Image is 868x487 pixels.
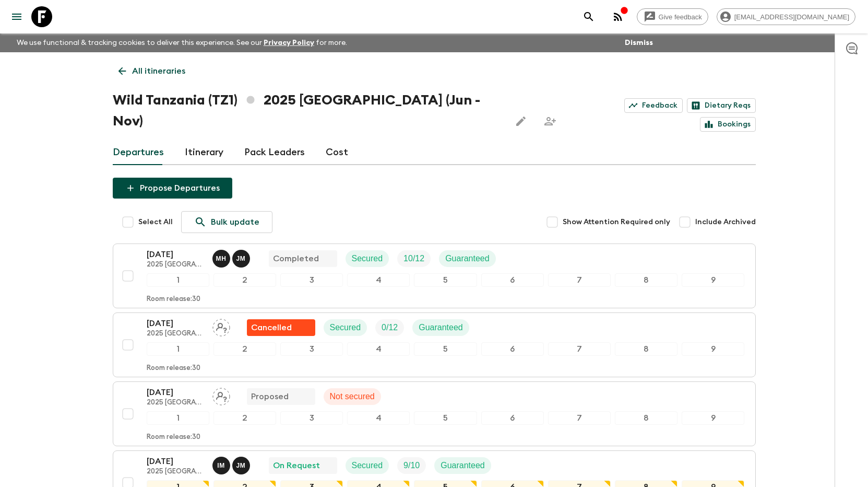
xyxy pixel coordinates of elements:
[212,391,230,399] span: Assign pack leader
[548,342,611,356] div: 7
[382,321,398,334] p: 0 / 12
[441,459,485,472] p: Guaranteed
[682,273,744,287] div: 9
[147,364,200,373] p: Room release: 30
[729,13,855,21] span: [EMAIL_ADDRESS][DOMAIN_NAME]
[244,140,305,165] a: Pack Leaders
[330,390,375,403] p: Not secured
[212,253,252,261] span: Mbasha Halfani, Joachim Mukungu
[695,217,756,227] span: Include Archived
[403,252,424,265] p: 10 / 12
[13,33,351,52] p: We use functional & tracking cookies to deliver this experience. See our for more.
[113,178,232,199] button: Propose Departures
[653,13,708,21] span: Give feedback
[147,411,209,425] div: 1
[615,342,677,356] div: 8
[251,390,289,403] p: Proposed
[147,261,204,269] p: 2025 [GEOGRAPHIC_DATA] (Jun - Nov)
[540,111,561,132] span: Share this itinerary
[346,250,389,267] div: Secured
[481,342,544,356] div: 6
[624,98,683,113] a: Feedback
[414,273,477,287] div: 5
[212,457,252,474] button: IMJM
[213,342,276,356] div: 2
[682,411,744,425] div: 9
[147,330,204,338] p: 2025 [GEOGRAPHIC_DATA] (Jun - Nov)
[578,6,599,27] button: search adventures
[347,342,410,356] div: 4
[445,252,490,265] p: Guaranteed
[324,319,367,336] div: Secured
[615,411,677,425] div: 8
[717,8,855,25] div: [EMAIL_ADDRESS][DOMAIN_NAME]
[147,317,204,330] p: [DATE]
[637,8,708,25] a: Give feedback
[236,461,246,470] p: J M
[147,399,204,407] p: 2025 [GEOGRAPHIC_DATA] (Jun - Nov)
[217,461,225,470] p: I M
[264,39,314,47] a: Privacy Policy
[481,411,544,425] div: 6
[414,411,477,425] div: 5
[213,273,276,287] div: 2
[212,460,252,468] span: Iddy Masoud Kilanga, Joachim Mukungu
[563,217,670,227] span: Show Attention Required only
[481,273,544,287] div: 6
[147,295,200,304] p: Room release: 30
[113,381,756,446] button: [DATE]2025 [GEOGRAPHIC_DATA] (Jun - Nov)Assign pack leaderProposedNot secured123456789Room releas...
[346,457,389,474] div: Secured
[273,459,320,472] p: On Request
[138,217,173,227] span: Select All
[185,140,223,165] a: Itinerary
[280,273,343,287] div: 3
[397,457,426,474] div: Trip Fill
[113,140,164,165] a: Departures
[147,386,204,399] p: [DATE]
[403,459,420,472] p: 9 / 10
[622,36,656,50] button: Dismiss
[330,321,361,334] p: Secured
[419,321,463,334] p: Guaranteed
[414,342,477,356] div: 5
[147,468,204,476] p: 2025 [GEOGRAPHIC_DATA] (Jun - Nov)
[147,248,204,261] p: [DATE]
[147,433,200,442] p: Room release: 30
[113,90,502,132] h1: Wild Tanzania (TZ1) 2025 [GEOGRAPHIC_DATA] (Jun - Nov)
[280,342,343,356] div: 3
[147,273,209,287] div: 1
[213,411,276,425] div: 2
[548,273,611,287] div: 7
[352,252,383,265] p: Secured
[247,319,315,336] div: Flash Pack cancellation
[510,111,531,132] button: Edit this itinerary
[113,243,756,308] button: [DATE]2025 [GEOGRAPHIC_DATA] (Jun - Nov)Mbasha Halfani, Joachim MukunguCompletedSecuredTrip FillG...
[347,411,410,425] div: 4
[251,321,292,334] p: Cancelled
[326,140,348,165] a: Cost
[352,459,383,472] p: Secured
[273,252,319,265] p: Completed
[397,250,431,267] div: Trip Fill
[6,6,27,27] button: menu
[615,273,677,287] div: 8
[375,319,404,336] div: Trip Fill
[181,211,272,233] a: Bulk update
[700,117,756,132] a: Bookings
[548,411,611,425] div: 7
[687,98,756,113] a: Dietary Reqs
[280,411,343,425] div: 3
[147,455,204,468] p: [DATE]
[212,322,230,330] span: Assign pack leader
[324,388,381,405] div: Not secured
[132,65,185,77] p: All itineraries
[682,342,744,356] div: 9
[113,312,756,377] button: [DATE]2025 [GEOGRAPHIC_DATA] (Jun - Nov)Assign pack leaderFlash Pack cancellationSecuredTrip Fill...
[147,342,209,356] div: 1
[347,273,410,287] div: 4
[211,216,259,228] p: Bulk update
[113,61,191,82] a: All itineraries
